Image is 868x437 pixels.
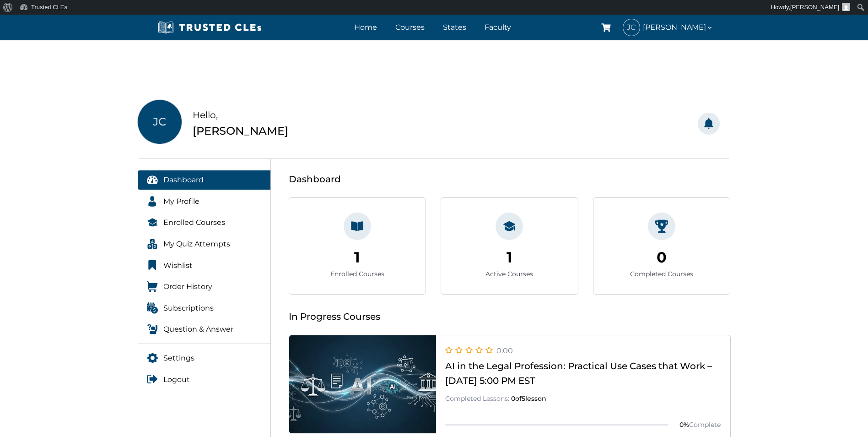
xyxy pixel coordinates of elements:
span: JC [623,19,640,36]
div: Enrolled Courses [330,269,384,279]
span: Order History [163,281,212,293]
a: Faculty [482,21,513,34]
span: My Quiz Attempts [163,238,230,250]
a: Logout [138,370,271,389]
img: Trusted CLEs [155,21,264,34]
div: Dashboard [289,172,731,186]
a: States [441,21,469,34]
div: In Progress Courses [289,309,731,324]
span: Enrolled Courses [163,217,225,229]
div: Active Courses [485,269,533,279]
a: Dashboard [138,170,271,190]
div: 1 [354,246,360,269]
a: Courses [393,21,427,34]
span: Question & Answer [163,323,233,335]
a: Wishlist [138,256,271,275]
span: Dashboard [163,174,204,186]
a: Subscriptions [138,299,271,318]
div: Completed Courses [630,269,693,279]
a: Enrolled Courses [138,213,271,232]
div: Hello, [193,108,288,122]
a: My Quiz Attempts [138,235,271,254]
a: Home [352,21,379,34]
a: My Profile [138,192,271,211]
a: Settings [138,349,271,368]
div: 1 [507,246,512,269]
span: Logout [163,374,190,386]
span: [PERSON_NAME] [790,4,839,11]
div: 0 [657,246,667,269]
span: Wishlist [163,260,193,272]
span: Settings [163,352,194,364]
span: My Profile [163,196,199,208]
a: Order History [138,277,271,296]
span: Subscriptions [163,302,214,314]
span: [PERSON_NAME] [643,21,713,33]
div: [PERSON_NAME] [193,122,288,140]
span: JC [138,100,182,144]
a: Question & Answer [138,320,271,339]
